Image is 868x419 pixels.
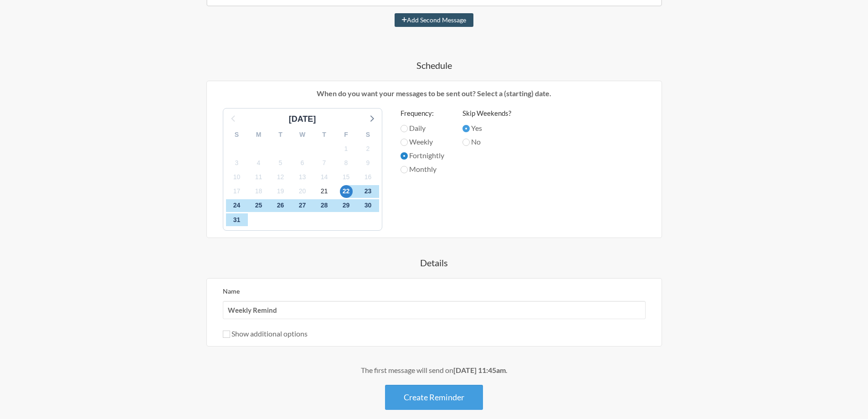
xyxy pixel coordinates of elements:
[357,128,379,142] div: S
[362,142,375,155] span: Tuesday, September 2, 2025
[226,128,248,142] div: S
[401,136,444,147] label: Weekly
[252,171,265,184] span: Thursday, September 11, 2025
[362,171,375,184] span: Tuesday, September 16, 2025
[362,199,375,212] span: Tuesday, September 30, 2025
[340,142,353,155] span: Monday, September 1, 2025
[231,185,243,198] span: Wednesday, September 17, 2025
[274,171,287,184] span: Friday, September 12, 2025
[401,123,444,134] label: Daily
[340,171,353,184] span: Monday, September 15, 2025
[170,365,699,376] div: The first message will send on .
[223,301,646,319] input: We suggest a 2 to 4 word name
[285,113,320,125] div: [DATE]
[223,331,230,338] input: Show additional options
[296,185,309,198] span: Saturday, September 20, 2025
[401,125,408,132] input: Daily
[453,366,506,374] strong: [DATE] 11:45am
[318,156,331,169] span: Sunday, September 7, 2025
[252,156,265,169] span: Thursday, September 4, 2025
[318,199,331,212] span: Sunday, September 28, 2025
[401,150,444,161] label: Fortnightly
[223,329,308,338] label: Show additional options
[340,199,353,212] span: Monday, September 29, 2025
[274,185,287,198] span: Friday, September 19, 2025
[401,164,444,175] label: Monthly
[401,166,408,173] input: Monthly
[248,128,270,142] div: M
[296,171,309,184] span: Saturday, September 13, 2025
[462,136,511,147] label: No
[252,185,265,198] span: Thursday, September 18, 2025
[362,185,375,198] span: Tuesday, September 23, 2025
[231,156,243,169] span: Wednesday, September 3, 2025
[296,199,309,212] span: Saturday, September 27, 2025
[170,256,699,269] h4: Details
[395,13,473,27] button: Add Second Message
[270,128,292,142] div: T
[231,213,243,226] span: Wednesday, October 1, 2025
[170,59,699,72] h4: Schedule
[335,128,357,142] div: F
[462,125,470,132] input: Yes
[385,385,483,410] button: Create Reminder
[231,171,243,184] span: Wednesday, September 10, 2025
[292,128,313,142] div: W
[340,156,353,169] span: Monday, September 8, 2025
[401,152,408,160] input: Fortnightly
[318,185,331,198] span: Sunday, September 21, 2025
[362,156,375,169] span: Tuesday, September 9, 2025
[231,199,243,212] span: Wednesday, September 24, 2025
[223,287,240,295] label: Name
[274,199,287,212] span: Friday, September 26, 2025
[252,199,265,212] span: Thursday, September 25, 2025
[313,128,335,142] div: T
[340,185,353,198] span: Monday, September 22, 2025
[401,139,408,146] input: Weekly
[401,108,444,119] label: Frequency:
[274,156,287,169] span: Friday, September 5, 2025
[462,123,511,134] label: Yes
[214,88,655,99] p: When do you want your messages to be sent out? Select a (starting) date.
[318,171,331,184] span: Sunday, September 14, 2025
[462,139,470,146] input: No
[296,156,309,169] span: Saturday, September 6, 2025
[462,108,511,119] label: Skip Weekends?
